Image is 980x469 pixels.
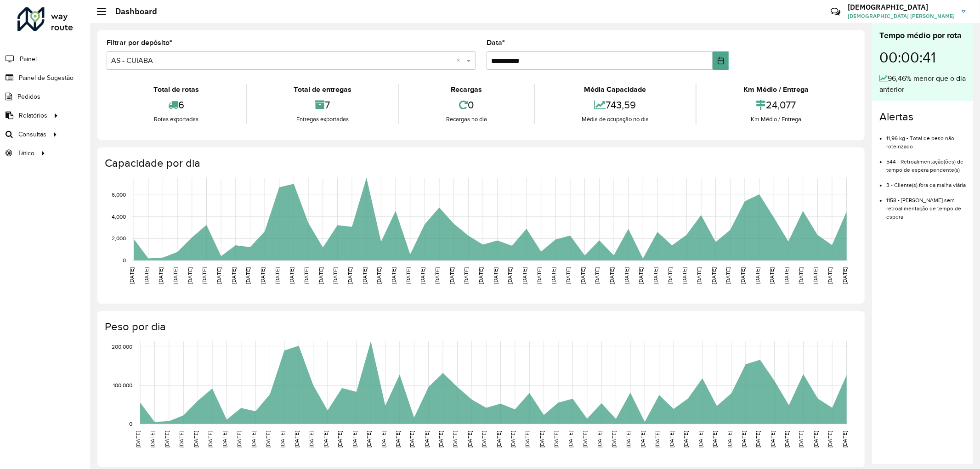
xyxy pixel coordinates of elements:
[323,431,329,447] text: [DATE]
[318,267,324,284] text: [DATE]
[699,95,853,115] div: 24,077
[611,431,617,447] text: [DATE]
[333,267,339,284] text: [DATE]
[798,267,804,284] text: [DATE]
[380,431,386,447] text: [DATE]
[351,431,357,447] text: [DATE]
[524,431,530,447] text: [DATE]
[402,115,532,124] div: Recargas no dia
[123,257,126,263] text: 0
[595,267,600,284] text: [DATE]
[826,2,845,22] a: Contato Rápido
[424,431,430,447] text: [DATE]
[294,431,300,447] text: [DATE]
[539,431,545,447] text: [DATE]
[420,267,426,284] text: [DATE]
[640,431,646,447] text: [DATE]
[376,267,382,284] text: [DATE]
[699,115,853,124] div: Km Médio / Entrega
[109,115,244,124] div: Rotas exportadas
[106,6,157,17] h2: Dashboard
[638,267,644,284] text: [DATE]
[582,431,588,447] text: [DATE]
[143,267,149,284] text: [DATE]
[652,267,658,284] text: [DATE]
[783,267,789,284] text: [DATE]
[402,84,532,95] div: Recargas
[18,130,46,139] span: Consultas
[405,267,411,284] text: [DATE]
[236,431,242,447] text: [DATE]
[279,431,285,447] text: [DATE]
[784,431,790,447] text: [DATE]
[467,431,473,447] text: [DATE]
[231,267,237,284] text: [DATE]
[249,84,396,95] div: Total de entregas
[105,320,855,333] h4: Peso por dia
[536,267,542,284] text: [DATE]
[521,267,527,284] text: [DATE]
[755,431,761,447] text: [DATE]
[487,37,505,48] label: Data
[193,431,199,447] text: [DATE]
[769,267,775,284] text: [DATE]
[150,431,156,447] text: [DATE]
[842,431,848,447] text: [DATE]
[537,84,693,95] div: Média Capacidade
[129,267,135,284] text: [DATE]
[580,267,586,284] text: [DATE]
[740,267,746,284] text: [DATE]
[366,431,372,447] text: [DATE]
[113,382,132,388] text: 100,000
[886,151,966,174] li: 544 - Retroalimentação(ões) de tempo de espera pendente(s)
[667,267,673,284] text: [DATE]
[449,267,455,284] text: [DATE]
[879,73,966,95] div: 96,46% menor que o dia anterior
[107,37,172,48] label: Filtrar por depósito
[362,267,368,284] text: [DATE]
[135,431,141,447] text: [DATE]
[112,236,126,242] text: 2,000
[105,157,855,170] h4: Capacidade por dia
[109,95,244,115] div: 6
[478,267,484,284] text: [DATE]
[249,95,396,115] div: 7
[813,267,819,284] text: [DATE]
[496,431,502,447] text: [DATE]
[19,73,74,83] span: Painel de Sugestão
[696,267,702,284] text: [DATE]
[711,267,717,284] text: [DATE]
[537,115,693,124] div: Média de ocupação no dia
[17,148,34,158] span: Tático
[409,431,415,447] text: [DATE]
[17,92,40,102] span: Pedidos
[172,267,178,284] text: [DATE]
[596,431,602,447] text: [DATE]
[886,127,966,151] li: 11,96 kg - Total de peso não roteirizado
[842,267,848,284] text: [DATE]
[391,267,397,284] text: [DATE]
[164,431,170,447] text: [DATE]
[623,267,629,284] text: [DATE]
[434,267,440,284] text: [DATE]
[402,95,532,115] div: 0
[464,267,470,284] text: [DATE]
[848,12,955,20] span: [DEMOGRAPHIC_DATA] [PERSON_NAME]
[265,431,271,447] text: [DATE]
[289,267,295,284] text: [DATE]
[654,431,660,447] text: [DATE]
[697,431,703,447] text: [DATE]
[178,431,184,447] text: [DATE]
[553,431,559,447] text: [DATE]
[158,267,164,284] text: [DATE]
[308,431,314,447] text: [DATE]
[249,115,396,124] div: Entregas exportadas
[19,111,47,120] span: Relatórios
[109,84,244,95] div: Total de rotas
[438,431,444,447] text: [DATE]
[129,421,132,427] text: 0
[879,42,966,73] div: 00:00:41
[568,431,574,447] text: [DATE]
[481,431,487,447] text: [DATE]
[668,431,674,447] text: [DATE]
